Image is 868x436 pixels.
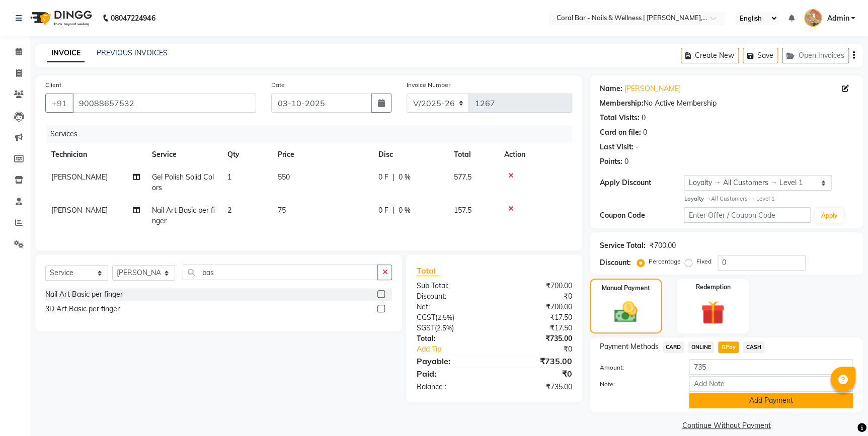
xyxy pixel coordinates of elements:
[649,257,681,266] label: Percentage
[782,48,849,63] button: Open Invoices
[378,205,388,216] span: 0 F
[498,143,572,166] th: Action
[409,291,494,302] div: Discount:
[696,257,712,266] label: Fixed
[46,125,580,143] div: Services
[454,172,471,182] span: 577.5
[45,80,61,90] label: Client
[409,302,494,312] div: Net:
[454,206,471,215] span: 157.5
[494,281,580,291] div: ₹700.00
[600,127,641,138] div: Card on file:
[494,312,580,323] div: ₹17.50
[407,80,450,90] label: Invoice Number
[688,341,714,353] span: ONLINE
[409,368,494,380] div: Paid:
[695,283,730,292] label: Redemption
[409,333,494,344] div: Total:
[416,266,439,276] span: Total
[378,172,388,183] span: 0 F
[600,113,640,123] div: Total Visits:
[183,265,378,280] input: Search or Scan
[684,207,811,223] input: Enter Offer / Coupon Code
[409,281,494,291] div: Sub Total:
[600,142,634,152] div: Last Visit:
[624,83,681,94] a: [PERSON_NAME]
[278,206,286,215] span: 75
[409,312,494,323] div: ( )
[227,172,231,182] span: 1
[684,195,711,202] strong: Loyalty →
[494,302,580,312] div: ₹700.00
[436,324,451,332] span: 2.5%
[636,142,639,152] div: -
[642,113,646,123] div: 0
[624,156,628,167] div: 0
[643,127,647,138] div: 0
[409,323,494,333] div: ( )
[47,44,85,62] a: INVOICE
[600,341,659,352] span: Payment Methods
[650,240,676,251] div: ₹700.00
[399,205,411,216] span: 0 %
[494,323,580,333] div: ₹17.50
[146,143,221,166] th: Service
[409,355,494,367] div: Payable:
[26,4,95,32] img: logo
[399,172,411,183] span: 0 %
[592,380,682,389] label: Note:
[392,205,394,216] span: |
[51,172,108,182] span: [PERSON_NAME]
[45,289,123,300] div: Nail Art Basic per finger
[592,420,861,431] a: Continue Without Payment
[600,257,631,268] div: Discount:
[508,344,579,355] div: ₹0
[804,9,822,27] img: Admin
[72,94,256,113] input: Search by Name/Mobile/Email/Code
[815,208,843,223] button: Apply
[227,206,231,215] span: 2
[372,143,448,166] th: Disc
[689,359,853,375] input: Amount
[494,355,580,367] div: ₹735.00
[689,393,853,408] button: Add Payment
[600,178,684,188] div: Apply Discount
[416,323,434,332] span: SGST
[45,143,146,166] th: Technician
[592,363,682,372] label: Amount:
[494,333,580,344] div: ₹735.00
[409,344,508,355] a: Add Tip
[600,83,622,94] div: Name:
[663,341,684,353] span: CARD
[718,341,739,353] span: GPay
[827,13,849,24] span: Admin
[600,98,644,109] div: Membership:
[607,299,644,325] img: _cash.svg
[684,195,853,203] div: All Customers → Level 1
[689,376,853,392] input: Add Note
[392,172,394,183] span: |
[416,313,435,322] span: CGST
[601,284,650,293] label: Manual Payment
[693,298,732,327] img: _gift.svg
[600,240,646,251] div: Service Total:
[272,143,372,166] th: Price
[271,80,285,90] label: Date
[51,206,108,215] span: [PERSON_NAME]
[111,4,155,32] b: 08047224946
[494,368,580,380] div: ₹0
[494,382,580,392] div: ₹735.00
[152,206,215,225] span: Nail Art Basic per finger
[221,143,272,166] th: Qty
[600,156,622,167] div: Points:
[743,341,764,353] span: CASH
[448,143,498,166] th: Total
[97,48,168,57] a: PREVIOUS INVOICES
[409,382,494,392] div: Balance :
[278,172,290,182] span: 550
[45,94,73,113] button: +91
[600,98,853,109] div: No Active Membership
[681,48,739,63] button: Create New
[45,304,120,314] div: 3D Art Basic per finger
[743,48,778,63] button: Save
